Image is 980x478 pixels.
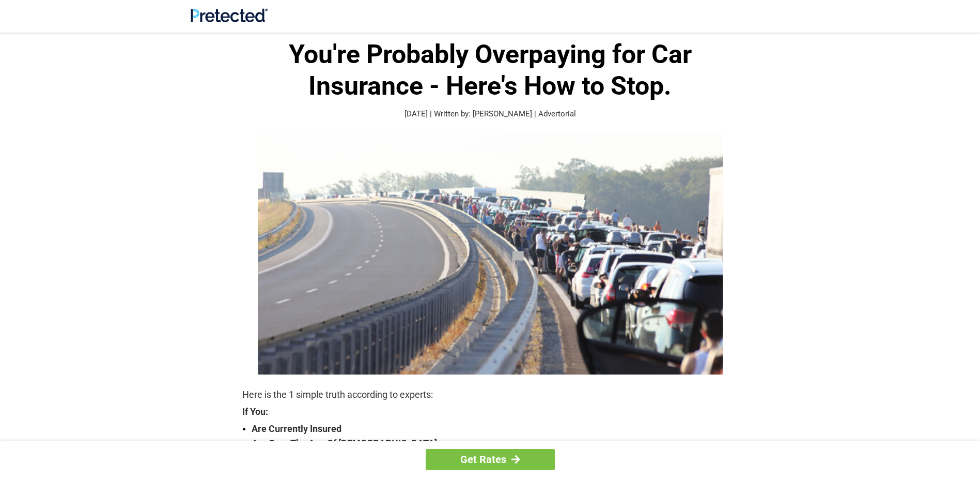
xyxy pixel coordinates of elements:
[242,108,738,120] p: [DATE] | Written by: [PERSON_NAME] | Advertorial
[242,39,738,102] h1: You're Probably Overpaying for Car Insurance - Here's How to Stop.
[426,449,555,470] a: Get Rates
[252,436,738,451] strong: Are Over The Age Of [DEMOGRAPHIC_DATA]
[191,14,268,24] a: Site Logo
[242,407,738,416] strong: If You:
[252,422,738,436] strong: Are Currently Insured
[242,387,738,402] p: Here is the 1 simple truth according to experts:
[191,8,268,22] img: Site Logo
